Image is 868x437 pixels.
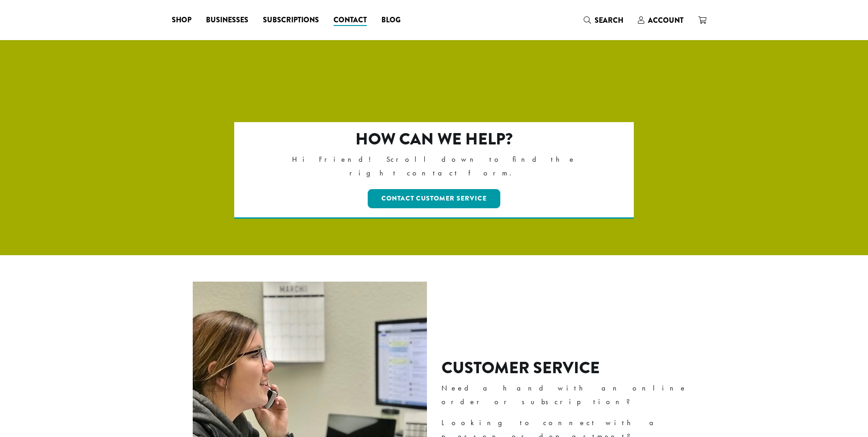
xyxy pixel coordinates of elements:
a: Account [631,13,691,28]
span: Blog [381,15,401,26]
p: Hi Friend! Scroll down to find the right contact form. [273,153,595,180]
a: Search [576,13,631,28]
p: Need a hand with an online order or subscription? [442,381,701,409]
span: Contact [334,15,367,26]
a: Contact Customer Service [368,189,500,208]
a: Contact [326,13,374,27]
a: Blog [374,13,408,27]
h2: How can we help? [273,129,595,149]
h2: Customer Service [442,358,701,378]
a: Shop [164,13,199,27]
span: Shop [172,15,191,26]
span: Account [648,15,683,26]
span: Subscriptions [263,15,319,26]
span: Businesses [206,15,248,26]
a: Subscriptions [256,13,326,27]
a: Businesses [199,13,256,27]
span: Search [595,15,623,26]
